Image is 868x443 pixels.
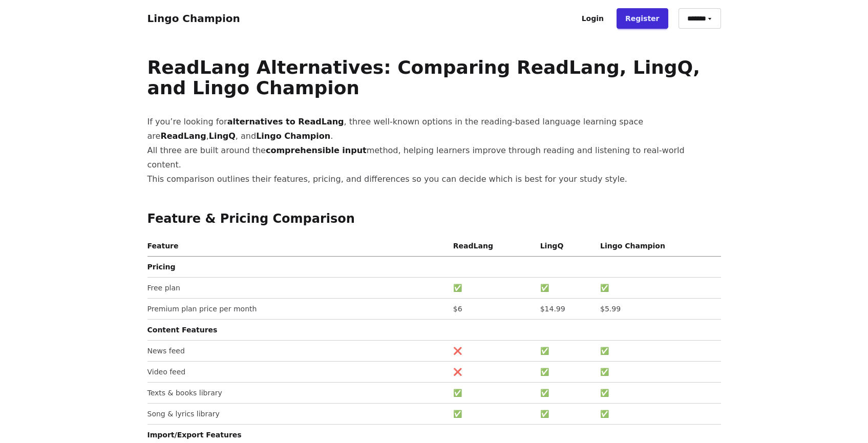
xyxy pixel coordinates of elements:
td: ✅ [449,403,536,424]
td: ✅ [596,403,721,424]
td: ✅ [596,277,721,298]
h2: Feature & Pricing Comparison [147,211,721,227]
td: Free plan [147,277,449,298]
th: Lingo Champion [596,240,721,257]
td: ✅ [536,361,596,382]
td: News feed [147,340,449,361]
td: ✅ [536,340,596,361]
strong: ReadLang [160,131,206,141]
a: Login [573,8,612,29]
h1: ReadLang Alternatives: Comparing ReadLang, LingQ, and Lingo Champion [147,57,721,98]
strong: alternatives to ReadLang [227,117,344,126]
td: ✅ [536,403,596,424]
td: ❌ [449,340,536,361]
strong: comprehensible input [266,145,367,155]
td: ✅ [596,361,721,382]
th: Feature [147,240,449,257]
td: $14.99 [536,298,596,319]
td: ❌ [449,361,536,382]
td: ✅ [536,382,596,403]
p: If you’re looking for , three well-known options in the reading-based language learning space are... [147,115,721,186]
td: Video feed [147,361,449,382]
td: ✅ [596,382,721,403]
strong: Content Features [147,326,218,334]
a: Register [617,8,668,29]
th: LingQ [536,240,596,257]
td: Song & lyrics library [147,403,449,424]
td: $5.99 [596,298,721,319]
td: ✅ [449,277,536,298]
th: ReadLang [449,240,536,257]
strong: LingQ [209,131,236,141]
td: $6 [449,298,536,319]
a: Lingo Champion [147,12,240,25]
td: ✅ [596,340,721,361]
td: Texts & books library [147,382,449,403]
td: Premium plan price per month [147,298,449,319]
strong: Lingo Champion [256,131,330,141]
strong: Pricing [147,263,176,271]
td: ✅ [449,382,536,403]
td: ✅ [536,277,596,298]
strong: Import/Export Features [147,431,242,439]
